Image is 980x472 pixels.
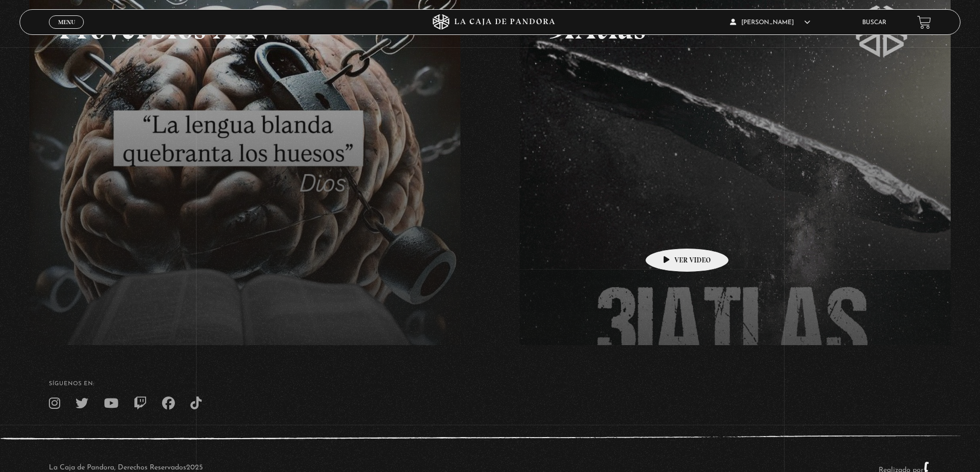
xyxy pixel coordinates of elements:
[862,20,886,26] a: Buscar
[58,19,75,25] span: Menu
[49,381,931,387] h4: SÍguenos en:
[917,15,931,29] a: View your shopping cart
[55,28,79,35] span: Cerrar
[730,20,810,26] span: [PERSON_NAME]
